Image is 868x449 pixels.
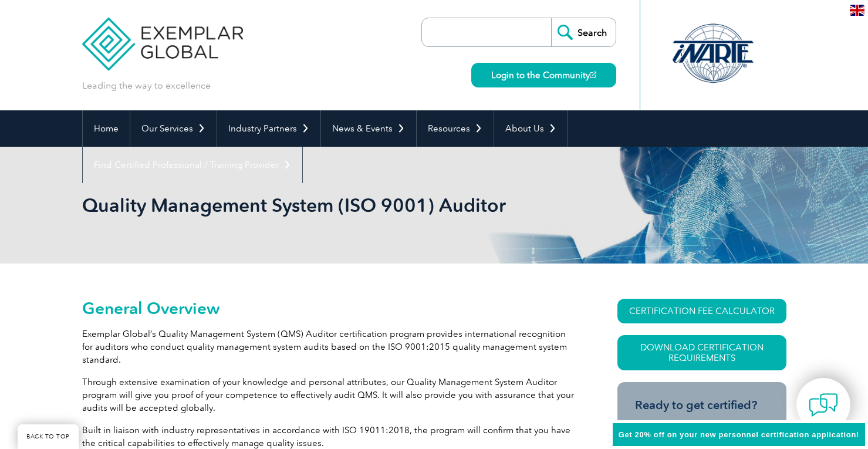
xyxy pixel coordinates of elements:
h2: General Overview [82,299,575,318]
a: Our Services [130,110,217,147]
img: open_square.png [590,72,596,78]
h3: Ready to get certified? [635,398,769,413]
a: Industry Partners [217,110,320,147]
a: CERTIFICATION FEE CALCULATOR [617,299,786,323]
input: Search [551,18,616,46]
span: Get 20% off on your new personnel certification application! [619,430,859,439]
img: contact-chat.png [809,390,838,420]
a: Home [83,110,130,147]
img: en [850,5,864,16]
p: Exemplar Global’s Quality Management System (QMS) Auditor certification program provides internat... [82,328,575,366]
a: News & Events [321,110,416,147]
a: BACK TO TOP [18,424,79,449]
a: About Us [494,110,568,147]
a: Login to the Community [471,63,616,87]
a: Find Certified Professional / Training Provider [83,147,302,183]
p: Through extensive examination of your knowledge and personal attributes, our Quality Management S... [82,376,575,414]
p: Leading the way to excellence [82,79,211,92]
h1: Quality Management System (ISO 9001) Auditor [82,194,533,217]
a: Resources [417,110,494,147]
a: Download Certification Requirements [617,335,786,370]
